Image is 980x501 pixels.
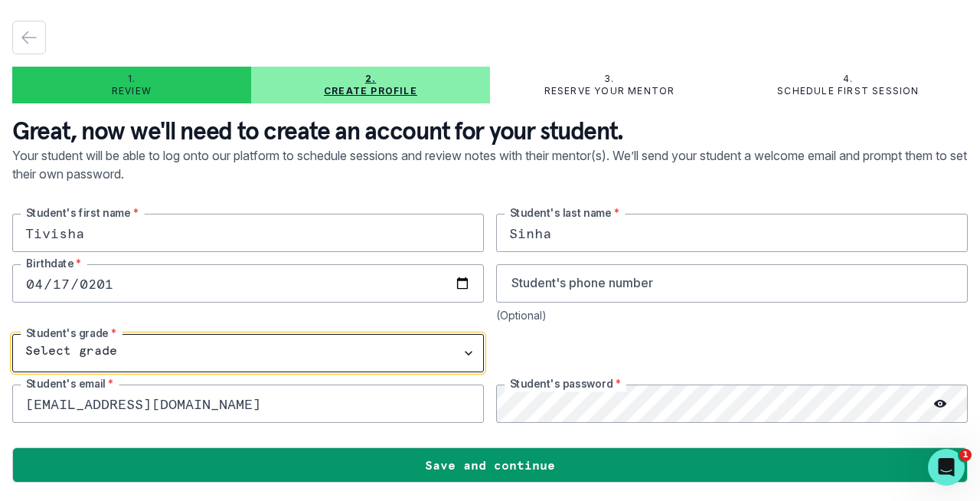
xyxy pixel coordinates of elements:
[959,449,972,461] span: 1
[128,73,136,85] p: 1.
[777,85,919,97] p: Schedule first session
[544,85,675,97] p: Reserve your mentor
[324,85,417,97] p: Create profile
[928,449,965,486] iframe: Intercom live chat
[604,73,614,85] p: 3.
[496,309,968,322] div: (Optional)
[112,85,152,97] p: Review
[12,146,968,214] p: Your student will be able to log onto our platform to schedule sessions and review notes with the...
[365,73,376,85] p: 2.
[12,447,968,483] button: Save and continue
[843,73,853,85] p: 4.
[12,116,968,146] p: Great, now we'll need to create an account for your student.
